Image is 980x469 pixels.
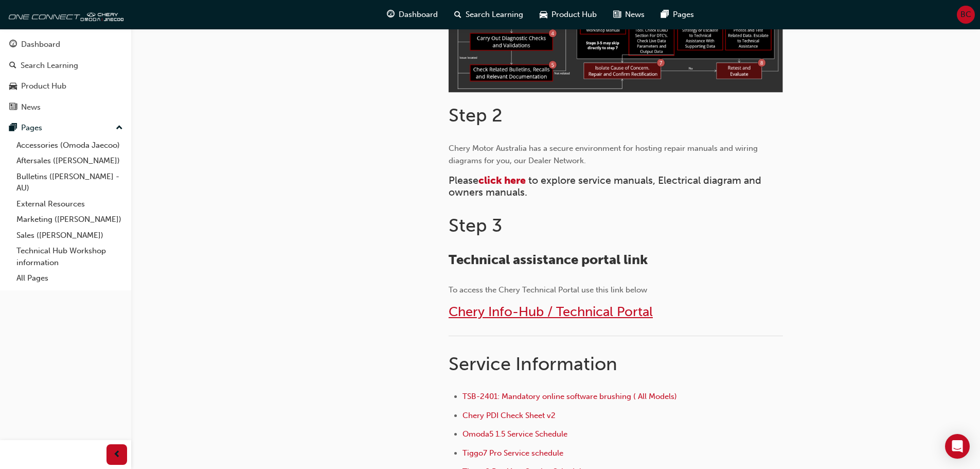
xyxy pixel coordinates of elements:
span: Dashboard [399,9,438,21]
img: oneconnect [5,4,123,25]
span: guage-icon [387,8,395,21]
span: car-icon [540,8,547,21]
a: Sales ([PERSON_NAME]) [12,228,127,244]
a: Chery Info-Hub / Technical Portal [449,304,653,320]
span: Technical assistance portal link [449,252,648,268]
a: Product Hub [4,77,127,96]
span: Chery Motor Australia has a secure environment for hosting repair manuals and wiring diagrams for... [449,144,760,165]
a: Marketing ([PERSON_NAME]) [12,212,127,228]
div: Dashboard [21,39,60,50]
a: guage-iconDashboard [379,4,446,25]
div: Search Learning [21,60,78,72]
a: Aftersales ([PERSON_NAME]) [12,153,127,169]
button: DashboardSearch LearningProduct HubNews [4,33,127,118]
a: Tiggo7 Pro Service schedule [462,448,563,458]
a: TSB-2401: Mandatory online software brushing ( All Models) [462,392,677,401]
a: Accessories (Omoda Jaecoo) [12,137,127,153]
a: External Resources [12,196,127,212]
span: Product Hub [551,9,597,21]
span: Search Learning [466,9,523,21]
span: up-icon [116,121,123,135]
div: Product Hub [21,80,66,92]
span: Service Information [449,353,617,375]
a: Technical Hub Workshop information [12,243,127,270]
div: News [21,101,41,113]
a: All Pages [12,270,127,286]
span: Step 3 [449,214,502,236]
a: car-iconProduct Hub [531,4,605,25]
button: BC [957,6,975,24]
a: Bulletins ([PERSON_NAME] - AU) [12,169,127,196]
span: prev-icon [113,448,121,461]
a: Omoda5 1.5 Service Schedule [462,429,567,439]
button: Pages [4,118,127,137]
span: pages-icon [9,124,17,133]
span: to explore service manuals, Electrical diagram and owners manuals. [449,175,764,198]
span: search-icon [454,8,461,21]
a: Search Learning [4,56,127,75]
div: Pages [21,122,42,134]
span: Pages [673,9,694,21]
a: search-iconSearch Learning [446,4,531,25]
span: pages-icon [661,8,669,21]
a: news-iconNews [605,4,653,25]
span: news-icon [613,8,621,21]
a: click here [478,175,526,186]
span: To access the Chery Technical Portal use this link below [449,285,647,294]
a: Dashboard [4,35,127,54]
span: news-icon [9,103,17,112]
span: car-icon [9,82,17,91]
span: BC [960,9,971,21]
span: Step 2 [449,104,503,126]
div: Open Intercom Messenger [945,434,970,459]
span: search-icon [9,61,16,71]
a: pages-iconPages [653,4,702,25]
a: News [4,98,127,117]
span: Please [449,175,478,186]
a: Chery PDI Check Sheet v2 [462,411,556,420]
span: News [625,9,645,21]
span: guage-icon [9,40,17,49]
